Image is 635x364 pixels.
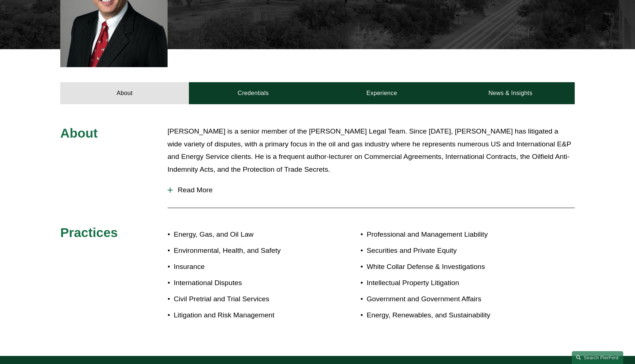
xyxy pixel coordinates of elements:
[317,82,446,104] a: Experience
[446,82,575,104] a: News & Insights
[367,261,532,273] p: White Collar Defense & Investigations
[60,126,98,140] span: About
[173,186,575,194] span: Read More
[60,82,189,104] a: About
[572,351,623,364] a: Search this site
[367,244,532,257] p: Securities and Private Equity
[174,277,317,290] p: International Disputes
[174,261,317,273] p: Insurance
[367,309,532,322] p: Energy, Renewables, and Sustainability
[367,228,532,241] p: Professional and Management Liability
[174,228,317,241] p: Energy, Gas, and Oil Law
[174,244,317,257] p: Environmental, Health, and Safety
[168,181,575,200] button: Read More
[60,225,118,240] span: Practices
[367,293,532,306] p: Government and Government Affairs
[174,309,317,322] p: Litigation and Risk Management
[174,293,317,306] p: Civil Pretrial and Trial Services
[367,277,532,290] p: Intellectual Property Litigation
[189,82,317,104] a: Credentials
[168,125,575,176] p: [PERSON_NAME] is a senior member of the [PERSON_NAME] Legal Team. Since [DATE], [PERSON_NAME] has...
